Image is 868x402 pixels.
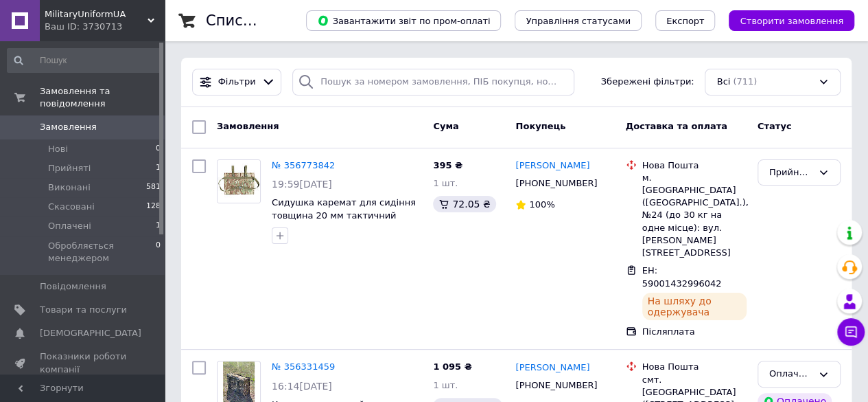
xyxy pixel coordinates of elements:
[156,220,161,232] span: 1
[146,201,161,213] span: 128
[642,326,747,338] div: Післяплата
[306,10,501,31] button: Завантажити звіт по пром-оплаті
[513,175,600,192] div: [PHONE_NUMBER]
[515,10,642,31] button: Управління статусами
[433,380,458,390] span: 1 шт.
[206,12,345,29] h1: Список замовлень
[272,361,335,372] a: № 356331459
[433,121,458,131] span: Cума
[40,85,165,110] span: Замовлення та повідомлення
[48,181,91,194] span: Виконані
[40,350,127,375] span: Показники роботи компанії
[48,240,156,265] span: Обробляється менеджером
[729,10,854,31] button: Створити замовлення
[626,121,727,131] span: Доставка та оплата
[40,121,97,133] span: Замовлення
[146,181,161,194] span: 581
[48,201,95,213] span: Скасовані
[48,220,91,232] span: Оплачені
[272,197,416,271] a: Сидушка каремат для сидіння товщина 20 мм тактичний односекційний, п'ятиточка [PERSON_NAME] підду...
[515,361,589,375] a: [PERSON_NAME]
[515,121,565,131] span: Покупець
[45,8,148,21] span: MilitaryUniformUA
[769,166,812,180] div: Прийнято
[642,265,722,289] span: ЕН: 59001432996042
[666,16,705,26] span: Експорт
[716,76,730,89] span: Всі
[156,240,161,265] span: 0
[733,76,757,87] span: (711)
[217,121,279,131] span: Замовлення
[655,10,716,31] button: Експорт
[292,69,574,96] input: Пошук за номером замовлення, ПІБ покупця, номером телефону, Email, номером накладної
[740,16,843,26] span: Створити замовлення
[837,318,865,346] button: Чат з покупцем
[515,159,589,172] a: [PERSON_NAME]
[218,76,256,89] span: Фільтри
[642,159,747,172] div: Нова Пошта
[601,76,694,89] span: Збережені фільтри:
[217,159,261,203] a: Фото товару
[156,162,161,175] span: 1
[642,172,747,259] div: м. [GEOGRAPHIC_DATA] ([GEOGRAPHIC_DATA].), №24 (до 30 кг на одне місце): вул. [PERSON_NAME][STREE...
[48,143,68,155] span: Нові
[7,48,162,73] input: Пошук
[272,381,332,392] span: 16:14[DATE]
[513,377,600,394] div: [PHONE_NUMBER]
[40,304,127,316] span: Товари та послуги
[272,179,332,190] span: 19:59[DATE]
[529,199,554,210] span: 100%
[272,160,335,170] a: № 356773842
[433,160,462,170] span: 395 ₴
[48,162,91,175] span: Прийняті
[642,361,747,373] div: Нова Пошта
[45,21,165,33] div: Ваш ID: 3730713
[433,361,471,372] span: 1 095 ₴
[156,143,161,155] span: 0
[317,14,490,27] span: Завантажити звіт по пром-оплаті
[40,280,106,293] span: Повідомлення
[433,178,458,188] span: 1 шт.
[40,327,141,339] span: [DEMOGRAPHIC_DATA]
[715,15,854,25] a: Створити замовлення
[526,16,631,26] span: Управління статусами
[642,293,747,320] div: На шляху до одержувача
[433,196,495,212] div: 72.05 ₴
[758,121,792,131] span: Статус
[218,160,260,203] img: Фото товару
[769,367,812,381] div: Оплачено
